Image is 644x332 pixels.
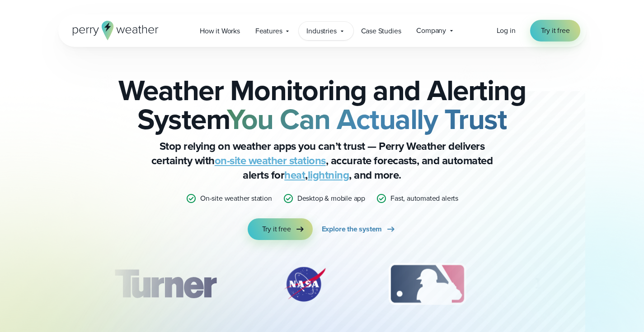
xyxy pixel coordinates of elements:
[273,262,336,307] div: 2 of 12
[248,218,313,240] a: Try it free
[353,22,409,40] a: Case Studies
[101,262,229,307] div: 1 of 12
[322,218,397,240] a: Explore the system
[262,224,291,235] span: Try it free
[308,167,349,183] a: lightning
[380,262,475,307] div: 3 of 12
[306,26,336,37] span: Industries
[497,25,516,36] span: Log in
[255,26,282,37] span: Features
[390,193,458,204] p: Fast, automated alerts
[518,262,591,307] div: 4 of 12
[541,25,570,36] span: Try it free
[416,25,446,36] span: Company
[361,26,401,37] span: Case Studies
[284,167,305,183] a: heat
[200,26,240,37] span: How it Works
[227,98,507,140] strong: You Can Actually Trust
[297,193,365,204] p: Desktop & mobile app
[215,152,326,169] a: on-site weather stations
[192,22,248,40] a: How it Works
[497,25,516,36] a: Log in
[380,262,475,307] img: MLB.svg
[141,139,503,182] p: Stop relying on weather apps you can’t trust — Perry Weather delivers certainty with , accurate f...
[273,262,336,307] img: NASA.svg
[518,262,591,307] img: PGA.svg
[200,193,272,204] p: On-site weather station
[101,262,229,307] img: Turner-Construction_1.svg
[103,262,541,311] div: slideshow
[530,20,581,41] a: Try it free
[103,76,541,134] h2: Weather Monitoring and Alerting System
[322,224,382,235] span: Explore the system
